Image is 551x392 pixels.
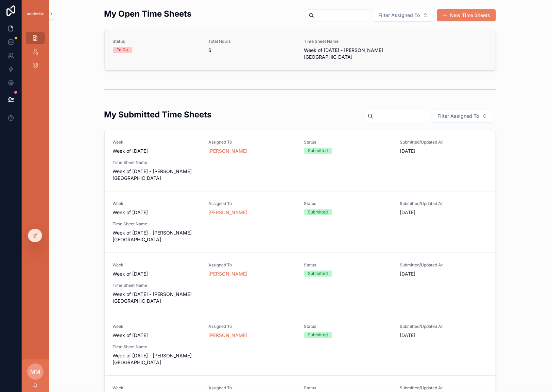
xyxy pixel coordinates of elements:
span: Time Sheet Name [113,283,201,288]
span: Assigned To [208,201,296,206]
a: [PERSON_NAME] [208,148,247,154]
a: [PERSON_NAME] [208,209,247,216]
span: 6 [208,47,296,54]
span: Assigned To [208,139,296,145]
div: To Do [117,47,128,53]
h2: My Submitted Time Sheets [104,109,212,120]
a: WeekWeek of [DATE]Assigned To[PERSON_NAME]StatusSubmittedSubmitted/Updated At[DATE]Time Sheet Nam... [105,191,496,253]
span: Week [113,262,201,268]
a: StatusTo DoTotal Hours6Time Sheet NameWeek of [DATE] - [PERSON_NAME][GEOGRAPHIC_DATA] [105,29,496,70]
div: scrollable content [22,27,49,80]
a: WeekWeek of [DATE]Assigned To[PERSON_NAME]StatusSubmittedSubmitted/Updated At[DATE]Time Sheet Nam... [105,314,496,375]
span: MM [30,368,40,376]
span: Time Sheet Name [113,221,201,227]
span: Submitted/Updated At [400,201,487,206]
span: Week [113,201,201,206]
span: Status [304,262,392,268]
span: Week [113,139,201,145]
span: Week of [DATE] - [PERSON_NAME][GEOGRAPHIC_DATA] [304,47,392,60]
span: Submitted/Updated At [400,324,487,329]
span: Time Sheet Name [113,344,201,350]
p: [DATE] [400,209,415,216]
span: Week of [DATE] [113,148,148,154]
span: Submitted/Updated At [400,139,487,145]
span: Week of [DATE] - [PERSON_NAME][GEOGRAPHIC_DATA] [113,352,201,366]
span: Status [113,39,201,44]
span: Submitted/Updated At [400,385,487,391]
a: [PERSON_NAME] [208,270,247,277]
span: Filter Assigned To [379,12,420,19]
p: [DATE] [400,270,415,277]
span: Status [304,139,392,145]
span: Submitted/Updated At [400,262,487,268]
span: Time Sheet Name [113,160,201,165]
a: WeekWeek of [DATE]Assigned To[PERSON_NAME]StatusSubmittedSubmitted/Updated At[DATE]Time Sheet Nam... [105,130,496,191]
span: Week of [DATE] - [PERSON_NAME][GEOGRAPHIC_DATA] [113,229,201,243]
div: Submitted [308,270,328,277]
img: App logo [26,11,45,17]
span: Week of [DATE] - [PERSON_NAME][GEOGRAPHIC_DATA] [113,168,201,182]
span: Week of [DATE] - [PERSON_NAME][GEOGRAPHIC_DATA] [113,291,201,304]
a: WeekWeek of [DATE]Assigned To[PERSON_NAME]StatusSubmittedSubmitted/Updated At[DATE]Time Sheet Nam... [105,253,496,314]
span: Status [304,324,392,329]
span: Assigned To [208,262,296,268]
div: Submitted [308,209,328,215]
span: Total Hours [208,39,296,44]
span: Week [113,324,201,329]
button: Select Button [432,110,493,123]
div: Submitted [308,332,328,338]
p: [DATE] [400,148,415,154]
button: New Time Sheets [437,9,496,21]
button: Select Button [373,9,434,22]
a: [PERSON_NAME] [208,332,247,339]
span: Status [304,201,392,206]
p: [DATE] [400,332,415,339]
span: Week of [DATE] [113,332,148,339]
span: Time Sheet Name [304,39,392,44]
span: Filter Assigned To [438,113,479,119]
span: Week [113,385,201,391]
h2: My Open Time Sheets [104,8,192,19]
span: Assigned To [208,385,296,391]
span: Status [304,385,392,391]
div: Submitted [308,148,328,154]
span: Week of [DATE] [113,209,148,216]
span: Assigned To [208,324,296,329]
span: Week of [DATE] [113,270,148,277]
